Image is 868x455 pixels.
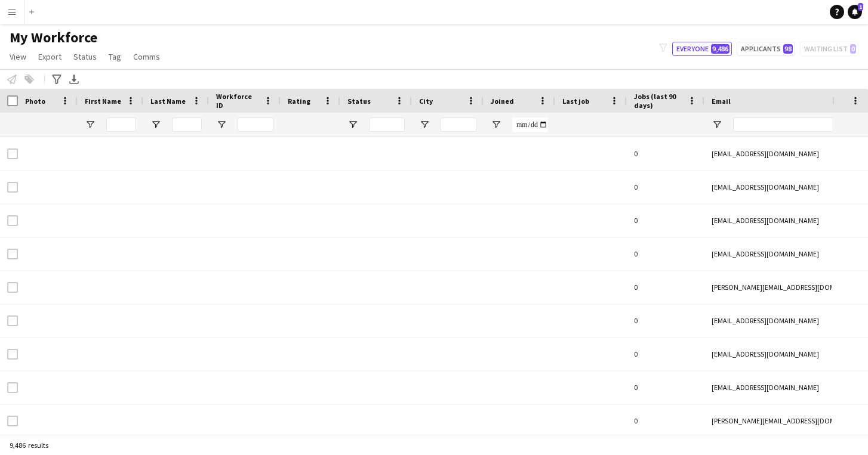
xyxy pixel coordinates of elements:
[7,215,18,226] input: Row Selection is disabled for this row (unchecked)
[7,249,18,259] input: Row Selection is disabled for this row (unchecked)
[128,49,165,64] a: Comms
[216,92,259,110] span: Workforce ID
[627,371,704,404] div: 0
[38,51,61,62] span: Export
[634,92,683,110] span: Jobs (last 90 days)
[25,97,45,106] span: Photo
[711,44,730,54] span: 9,486
[69,49,101,64] a: Status
[50,72,64,86] app-action-btn: Advanced filters
[104,49,126,64] a: Tag
[419,97,433,106] span: City
[627,237,704,270] div: 0
[7,349,18,360] input: Row Selection is disabled for this row (unchecked)
[627,137,704,170] div: 0
[150,97,186,106] span: Last Name
[491,119,501,130] button: Open Filter Menu
[627,271,704,304] div: 0
[627,338,704,370] div: 0
[7,282,18,293] input: Row Selection is disabled for this row (unchecked)
[150,119,161,130] button: Open Filter Menu
[133,51,160,62] span: Comms
[347,119,358,130] button: Open Filter Menu
[7,315,18,326] input: Row Selection is disabled for this row (unchecked)
[712,119,722,130] button: Open Filter Menu
[712,97,731,106] span: Email
[216,119,227,130] button: Open Filter Menu
[627,404,704,437] div: 0
[783,44,793,54] span: 98
[737,42,795,56] button: Applicants98
[288,97,310,106] span: Rating
[858,3,863,11] span: 1
[73,51,97,62] span: Status
[347,97,371,106] span: Status
[512,117,548,132] input: Joined Filter Input
[67,72,81,86] app-action-btn: Export XLSX
[7,182,18,193] input: Row Selection is disabled for this row (unchecked)
[627,171,704,203] div: 0
[85,119,96,130] button: Open Filter Menu
[172,117,202,132] input: Last Name Filter Input
[369,117,405,132] input: Status Filter Input
[5,49,31,64] a: View
[627,204,704,237] div: 0
[7,148,18,159] input: Row Selection is disabled for this row (unchecked)
[85,97,121,106] span: First Name
[33,49,66,64] a: Export
[109,51,121,62] span: Tag
[419,119,430,130] button: Open Filter Menu
[106,117,136,132] input: First Name Filter Input
[441,117,476,132] input: City Filter Input
[10,29,97,47] span: My Workforce
[238,117,273,132] input: Workforce ID Filter Input
[491,97,514,106] span: Joined
[7,416,18,426] input: Row Selection is disabled for this row (unchecked)
[7,382,18,393] input: Row Selection is disabled for this row (unchecked)
[672,42,732,56] button: Everyone9,486
[562,97,589,106] span: Last job
[10,51,26,62] span: View
[848,5,862,19] a: 1
[627,304,704,337] div: 0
